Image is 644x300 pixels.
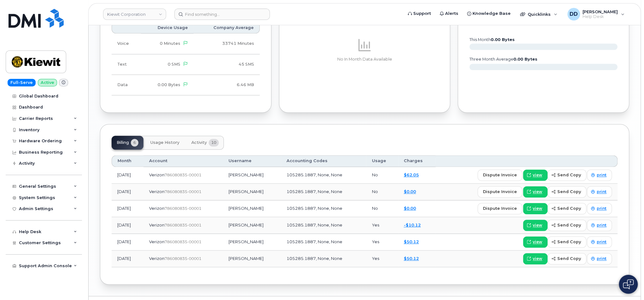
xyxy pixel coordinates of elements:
[112,250,143,267] td: [DATE]
[223,167,281,184] td: [PERSON_NAME]
[548,186,586,197] button: send copy
[149,189,165,194] span: Verizon
[168,62,180,67] span: 0 SMS
[112,184,143,200] td: [DATE]
[165,173,201,177] span: 786080835-00001
[160,41,180,46] span: 0 Minutes
[587,203,612,214] a: print
[478,186,522,197] button: dispute invoice
[112,155,143,167] th: Month
[141,22,194,33] th: Device Usage
[523,169,548,181] a: view
[398,155,436,167] th: Charges
[523,236,548,248] a: view
[366,250,398,267] td: Yes
[557,189,581,195] span: send copy
[563,8,629,21] div: David Davis
[291,56,439,62] p: No In Month Data Available
[158,82,180,87] span: 0.00 Bytes
[112,54,141,75] td: Text
[366,184,398,200] td: No
[533,172,542,178] span: view
[445,10,458,17] span: Alerts
[516,8,562,21] div: Quicklinks
[533,239,542,245] span: view
[528,12,551,17] span: Quicklinks
[533,189,542,195] span: view
[165,223,201,227] span: 786080835-00001
[112,75,141,95] td: Data
[435,7,463,20] a: Alerts
[194,22,259,33] th: Company Average
[587,220,612,231] a: print
[583,9,618,14] span: [PERSON_NAME]
[533,222,542,228] span: view
[223,234,281,250] td: [PERSON_NAME]
[112,234,143,250] td: [DATE]
[149,172,165,177] span: Verizon
[403,7,435,20] a: Support
[112,33,141,54] td: Voice
[191,140,207,145] span: Activity
[209,139,219,146] span: 10
[143,155,223,167] th: Account
[366,155,398,167] th: Usage
[523,253,548,264] a: view
[149,256,165,261] span: Verizon
[557,205,581,211] span: send copy
[287,206,342,211] span: 105285.1887, None, None
[597,239,606,245] span: print
[149,222,165,227] span: Verizon
[597,206,606,211] span: print
[533,256,542,262] span: view
[366,217,398,234] td: Yes
[223,155,281,167] th: Username
[463,7,515,20] a: Knowledge Base
[112,167,143,184] td: [DATE]
[404,206,416,211] a: $0.00
[597,172,606,178] span: print
[523,203,548,214] a: view
[523,220,548,231] a: view
[404,256,419,261] a: $50.12
[583,14,618,19] span: Help Desk
[597,256,606,262] span: print
[174,9,270,20] input: Find something...
[366,234,398,250] td: Yes
[223,217,281,234] td: [PERSON_NAME]
[557,239,581,245] span: send copy
[483,189,517,195] span: dispute invoice
[478,203,522,214] button: dispute invoice
[533,206,542,211] span: view
[587,186,612,197] a: print
[112,200,143,217] td: [DATE]
[194,33,259,54] td: 33741 Minutes
[149,206,165,211] span: Verizon
[623,279,634,289] img: Open chat
[491,37,515,42] tspan: 0.00 Bytes
[223,250,281,267] td: [PERSON_NAME]
[548,220,586,231] button: send copy
[165,189,201,194] span: 786080835-00001
[404,239,419,244] a: $50.12
[548,253,586,264] button: send copy
[548,169,586,181] button: send copy
[150,140,179,145] span: Usage History
[149,239,165,244] span: Verizon
[587,236,612,248] a: print
[473,10,511,17] span: Knowledge Base
[287,189,342,194] span: 105285.1887, None, None
[287,222,342,227] span: 105285.1887, None, None
[548,236,586,248] button: send copy
[548,203,586,214] button: send copy
[194,54,259,75] td: 45 SMS
[112,217,143,234] td: [DATE]
[557,256,581,262] span: send copy
[587,253,612,264] a: print
[404,189,416,194] a: $0.00
[513,57,537,62] tspan: 0.00 Bytes
[404,222,421,227] a: -$10.12
[557,172,581,178] span: send copy
[404,172,419,177] a: $62.05
[366,200,398,217] td: No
